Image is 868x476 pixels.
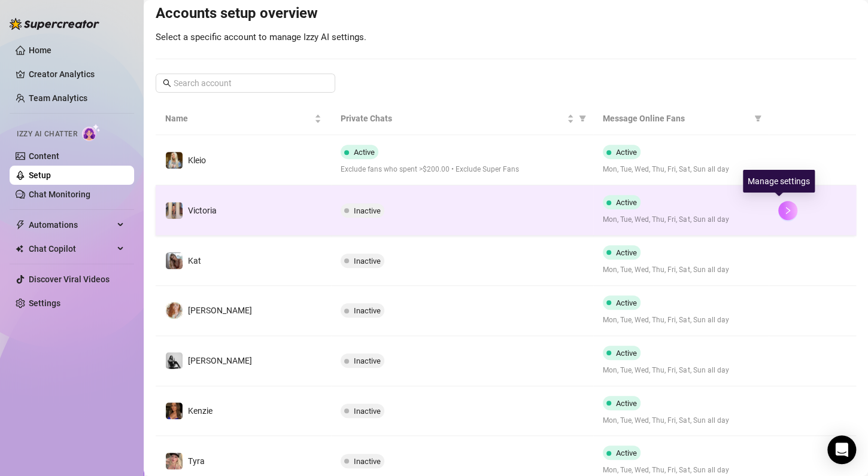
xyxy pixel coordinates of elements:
[17,129,77,140] span: Izzy AI Chatter
[166,302,183,319] img: Amy Pond
[188,155,206,165] span: Kleio
[354,407,381,416] span: Inactive
[166,453,183,469] img: Tyra
[156,102,331,135] th: Name
[603,164,759,175] span: Mon, Tue, Wed, Thu, Fri, Sat, Sun all day
[166,352,183,369] img: Grace Hunt
[616,148,637,157] span: Active
[603,315,759,326] span: Mon, Tue, Wed, Thu, Fri, Sat, Sun all day
[166,402,183,419] img: Kenzie
[354,457,381,466] span: Inactive
[29,93,87,103] a: Team Analytics
[616,399,637,408] span: Active
[827,435,856,464] div: Open Intercom Messenger
[616,198,637,207] span: Active
[579,115,586,122] span: filter
[29,274,110,284] a: Discover Viral Videos
[188,356,252,365] span: [PERSON_NAME]
[341,164,584,175] span: Exclude fans who spent >$200.00 • Exclude Super Fans
[166,202,183,219] img: Victoria
[354,356,381,365] span: Inactive
[576,109,588,127] span: filter
[29,45,51,55] a: Home
[188,306,252,315] span: [PERSON_NAME]
[166,152,183,169] img: Kleio
[616,298,637,307] span: Active
[603,365,759,376] span: Mon, Tue, Wed, Thu, Fri, Sat, Sun all day
[354,148,375,157] span: Active
[616,248,637,257] span: Active
[82,124,101,141] img: AI Chatter
[29,151,59,161] a: Content
[163,79,171,87] span: search
[166,252,183,269] img: Kat
[616,448,637,457] span: Active
[29,170,51,180] a: Setup
[603,112,749,125] span: Message Online Fans
[752,109,764,127] span: filter
[174,77,318,90] input: Search account
[331,102,594,135] th: Private Chats
[354,306,381,315] span: Inactive
[10,18,99,30] img: logo-BBDzfeDw.svg
[784,206,792,215] span: right
[754,115,761,122] span: filter
[616,349,637,358] span: Active
[354,257,381,266] span: Inactive
[16,220,25,230] span: thunderbolt
[188,456,205,466] span: Tyra
[29,190,90,199] a: Chat Monitoring
[29,215,114,234] span: Automations
[603,415,759,426] span: Mon, Tue, Wed, Thu, Fri, Sat, Sun all day
[156,4,856,23] h3: Accounts setup overview
[188,206,217,215] span: Victoria
[156,32,366,42] span: Select a specific account to manage Izzy AI settings.
[16,245,23,253] img: Chat Copilot
[778,201,797,220] button: right
[743,170,815,193] div: Manage settings
[188,256,201,266] span: Kat
[165,112,312,125] span: Name
[354,206,381,215] span: Inactive
[29,298,60,308] a: Settings
[341,112,565,125] span: Private Chats
[603,264,759,276] span: Mon, Tue, Wed, Thu, Fri, Sat, Sun all day
[29,65,125,84] a: Creator Analytics
[603,465,759,476] span: Mon, Tue, Wed, Thu, Fri, Sat, Sun all day
[603,214,759,225] span: Mon, Tue, Wed, Thu, Fri, Sat, Sun all day
[188,406,213,416] span: Kenzie
[29,239,114,258] span: Chat Copilot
